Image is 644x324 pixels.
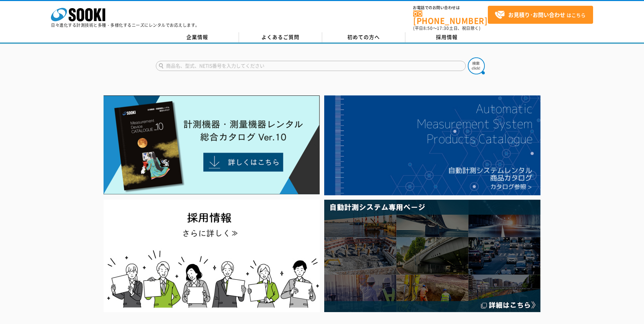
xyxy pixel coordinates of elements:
a: 企業情報 [156,32,239,42]
img: 自動計測システムカタログ [324,95,540,195]
img: btn_search.png [468,57,485,74]
strong: お見積り･お問い合わせ [508,11,565,19]
a: お見積り･お問い合わせはこちら [488,6,593,24]
img: SOOKI recruit [104,200,320,312]
span: お電話でのお問い合わせは [413,6,488,10]
p: 日々進化する計測技術と多種・多様化するニーズにレンタルでお応えします。 [51,23,200,27]
span: (平日 ～ 土日、祝日除く) [413,25,480,31]
img: Catalog Ver10 [104,95,320,195]
span: はこちら [495,10,586,20]
input: 商品名、型式、NETIS番号を入力してください [156,61,466,71]
span: 17:30 [437,25,449,31]
a: 採用情報 [405,32,489,42]
img: 自動計測システム専用ページ [324,200,540,312]
a: よくあるご質問 [239,32,322,42]
a: [PHONE_NUMBER] [413,11,488,24]
a: 初めての方へ [322,32,405,42]
span: 初めての方へ [347,33,380,41]
span: 8:50 [423,25,433,31]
